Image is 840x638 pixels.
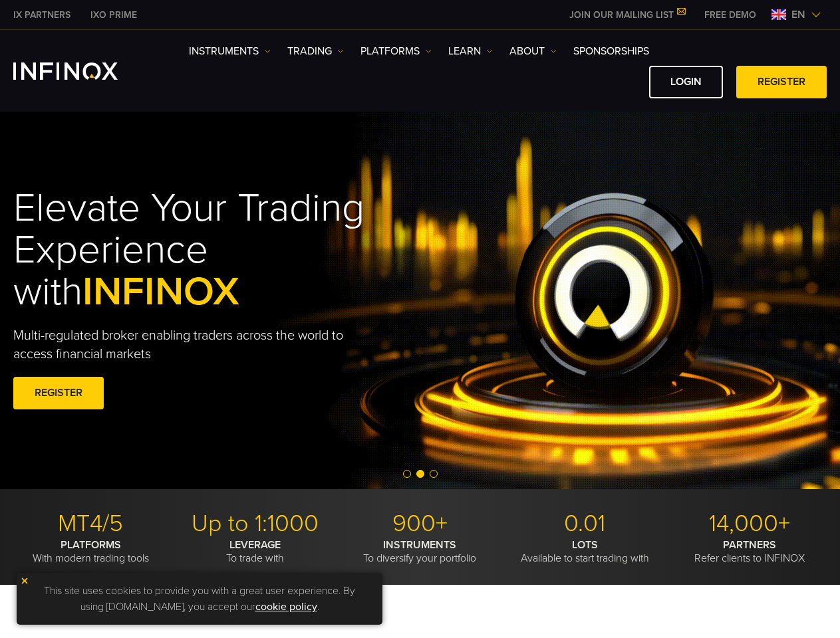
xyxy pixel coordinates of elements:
a: ABOUT [509,43,557,59]
p: 14,000+ [672,509,827,538]
a: REGISTER [736,66,827,98]
a: INFINOX MENU [694,8,766,22]
a: Learn [448,43,493,59]
p: Multi-regulated broker enabling traders across the world to access financial markets [13,326,358,364]
strong: LEVERAGE [229,538,281,552]
strong: INSTRUMENTS [383,538,456,552]
span: en [786,7,811,23]
a: INFINOX [80,8,147,22]
a: TRADING [287,43,344,59]
a: JOIN OUR MAILING LIST [559,9,694,21]
a: PLATFORMS [360,43,432,59]
p: 0.01 [507,509,662,538]
p: 900+ [343,509,497,538]
a: Instruments [189,43,271,59]
a: SPONSORSHIPS [573,43,649,59]
h1: Elevate Your Trading Experience with [13,187,444,313]
strong: LOTS [572,538,598,552]
p: Up to 1:1000 [178,509,333,538]
a: cookie policy [255,600,317,613]
a: INFINOX Logo [13,62,149,80]
p: MT4/5 [13,509,168,538]
a: LOGIN [649,66,723,98]
img: yellow close icon [20,576,29,585]
span: Go to slide 2 [416,470,424,478]
a: REGISTER [13,377,104,409]
p: With modern trading tools [13,538,168,565]
p: To trade with [178,538,333,565]
span: Go to slide 1 [403,470,411,478]
strong: PARTNERS [723,538,776,552]
span: INFINOX [82,268,239,316]
p: This site uses cookies to provide you with a great user experience. By using [DOMAIN_NAME], you a... [23,580,376,618]
p: Refer clients to INFINOX [672,538,827,565]
p: To diversify your portfolio [343,538,497,565]
strong: PLATFORMS [61,538,121,552]
p: Available to start trading with [507,538,662,565]
span: Go to slide 3 [430,470,438,478]
a: INFINOX [3,8,80,22]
